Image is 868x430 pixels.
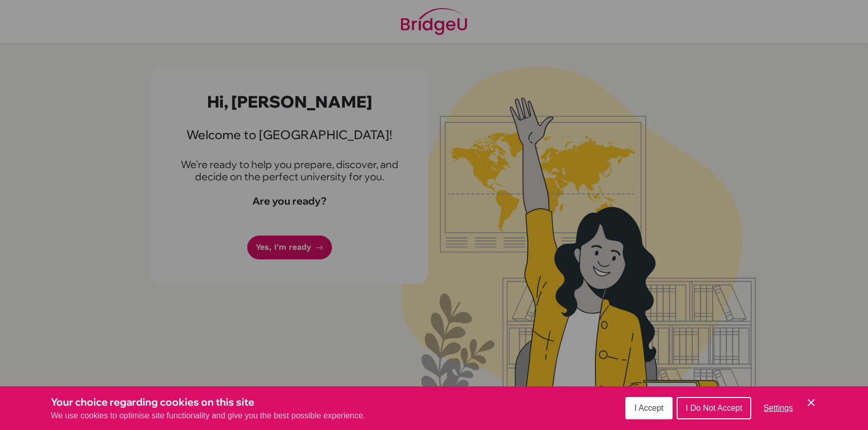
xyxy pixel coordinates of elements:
[51,394,365,410] h3: Your choice regarding cookies on this site
[686,404,742,412] span: I Do Not Accept
[755,398,801,418] button: Settings
[51,410,365,422] p: We use cookies to optimise site functionality and give you the best possible experience.
[805,396,817,409] button: Save and close
[635,404,663,412] span: I Accept
[677,397,751,419] button: I Do Not Accept
[625,397,673,419] button: I Accept
[763,404,793,412] span: Settings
